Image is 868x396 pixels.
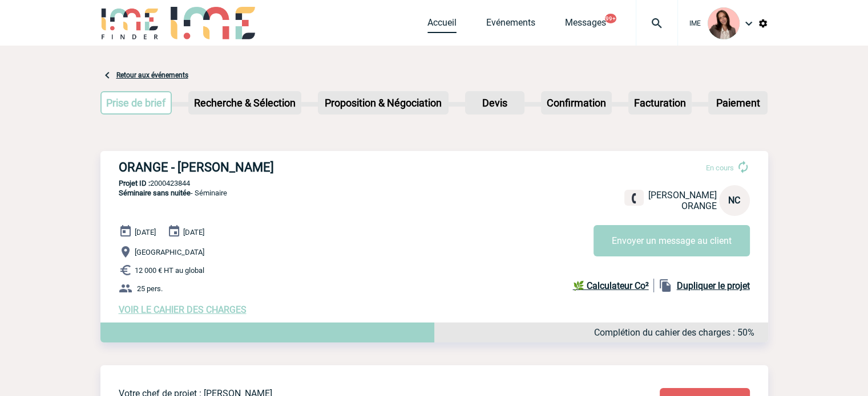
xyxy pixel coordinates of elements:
span: IME [689,19,701,27]
span: [DATE] [135,228,156,236]
span: - Séminaire [119,189,227,197]
p: Recherche & Sélection [189,92,300,113]
a: Retour aux événements [116,71,188,79]
p: Paiement [709,92,766,113]
span: [DATE] [183,228,204,236]
p: Facturation [629,92,691,113]
span: Séminaire sans nuitée [119,189,191,197]
img: fixe.png [629,193,639,203]
a: 🌿 Calculateur Co² [573,279,654,292]
b: 🌿 Calculateur Co² [573,280,649,291]
button: 99+ [605,14,616,23]
p: Proposition & Négociation [319,92,447,113]
span: En cours [706,164,734,172]
img: IME-Finder [100,7,160,39]
span: [PERSON_NAME] [648,190,717,201]
p: Prise de brief [102,92,171,113]
span: ORANGE [681,201,717,211]
p: Devis [466,92,523,113]
button: Envoyer un message au client [594,225,750,256]
a: Messages [565,17,606,33]
p: 2000423844 [100,179,768,187]
span: NC [728,195,740,206]
span: [GEOGRAPHIC_DATA] [135,248,204,256]
b: Dupliquer le projet [677,280,750,291]
span: 25 pers. [137,284,163,293]
a: VOIR LE CAHIER DES CHARGES [119,304,247,315]
img: file_copy-black-24dp.png [659,279,672,292]
h3: ORANGE - [PERSON_NAME] [119,160,461,174]
a: Evénements [486,17,535,33]
b: Projet ID : [119,179,150,187]
a: Accueil [427,17,457,33]
p: Confirmation [542,92,611,113]
img: 94396-3.png [708,7,740,39]
span: 12 000 € HT au global [135,266,204,275]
